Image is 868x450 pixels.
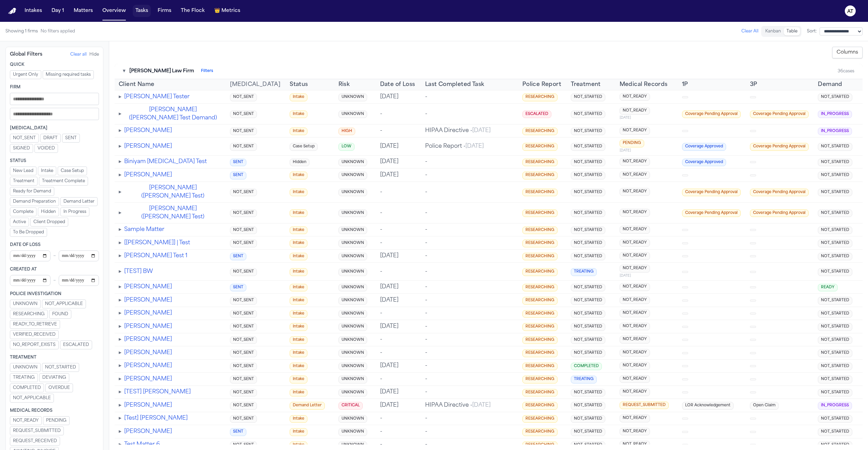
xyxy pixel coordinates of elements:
[620,158,650,166] span: NOT_READY
[376,202,421,223] td: -
[338,172,367,179] span: UNKNOWN
[119,159,121,164] span: ▸
[290,189,307,197] span: Intake
[22,5,45,17] a: Intakes
[124,226,164,234] button: Sample Matter
[201,69,213,74] button: Filters
[60,197,98,206] button: Demand Letter
[13,199,56,204] span: Demand Preparation
[119,284,121,290] span: ▸
[376,124,421,137] td: -
[290,93,307,101] span: Intake
[119,310,121,316] span: ▸
[119,283,121,291] button: Expand tasks
[620,148,674,153] span: [DATE]
[13,375,35,380] span: TREATING
[13,322,57,327] span: READY_TO_RETRIEVE
[462,144,484,149] span: • [DATE]
[48,385,70,391] span: OVERDUE
[119,427,121,436] button: Expand tasks
[10,340,59,349] button: NO_REPORT_EXISTS
[119,127,121,135] button: Expand tasks
[682,209,741,217] span: Coverage Pending Approval
[119,142,121,150] button: Expand tasks
[178,5,207,17] button: The Flock
[376,90,421,104] td: [DATE]
[60,340,92,349] button: ESCALATED
[522,128,558,135] span: RESEARCHING
[376,103,421,124] td: -
[290,172,307,179] span: Intake
[124,184,222,200] button: [PERSON_NAME] ([PERSON_NAME] Test)
[124,309,172,317] button: [PERSON_NAME]
[13,342,56,348] span: NO_REPORT_EXISTS
[620,93,650,101] span: NOT_READY
[10,437,60,446] button: REQUEST_RECEIVED
[119,388,121,396] button: Expand tasks
[338,81,350,89] span: Risk
[13,146,30,151] span: SIGNED
[124,283,172,291] button: [PERSON_NAME]
[10,228,47,237] button: To Be Dropped
[46,72,91,77] span: Missing required tasks
[10,70,41,79] button: Urgent Only
[682,189,741,197] span: Coverage Pending Approval
[119,81,154,89] button: Client Name
[124,427,172,436] button: [PERSON_NAME]
[571,143,605,151] span: NOT_STARTED
[124,93,190,101] button: [PERSON_NAME] Tester
[63,209,86,215] span: In Progress
[43,70,94,79] button: Missing required tasks
[61,168,84,174] span: Case Setup
[119,188,121,196] button: Expand tasks
[13,385,41,391] span: COMPLETED
[70,52,87,57] button: Clear all
[522,209,558,217] span: RESEARCHING
[338,128,355,135] span: HIGH
[10,373,38,382] button: TREATING
[10,300,41,308] button: UNKNOWN
[155,5,174,17] button: Firms
[119,128,121,133] span: ▸
[230,172,246,179] span: SENT
[10,197,59,206] button: Demand Preparation
[620,81,668,89] span: Medical Records
[133,5,151,17] button: Tasks
[119,226,121,234] button: Expand tasks
[832,47,863,58] button: Columns
[13,301,38,307] span: UNKNOWN
[124,252,187,260] button: [PERSON_NAME] Test 1
[784,27,800,35] button: Table
[421,202,518,223] td: -
[13,72,38,77] span: Urgent Only
[425,81,484,89] button: Last Completed Task
[119,429,121,434] span: ▸
[13,311,45,317] span: RESEARCHING
[49,5,67,17] a: Day 1
[620,127,650,135] span: NOT_READY
[10,134,39,143] button: NOT_SENT
[10,144,33,153] button: SIGNED
[119,337,121,342] span: ▸
[71,5,96,17] a: Matters
[750,209,809,217] span: Coverage Pending Approval
[620,115,674,120] span: [DATE]
[119,267,121,276] button: Expand tasks
[38,146,55,151] span: VOIDED
[119,309,121,317] button: Expand tasks
[290,81,308,89] span: Status
[42,300,86,308] button: NOT_APPLICABLE
[425,144,484,149] span: Police Report
[119,93,121,101] button: Expand tasks
[39,373,69,382] button: DEVIATING
[10,85,99,90] div: Firm
[124,335,172,344] button: [PERSON_NAME]
[119,296,121,304] button: Expand tasks
[290,159,309,166] span: Hidden
[818,111,852,118] span: IN_PROGRESS
[750,143,809,151] span: Coverage Pending Approval
[682,81,688,89] span: 1P
[10,177,38,186] button: Treatment
[124,362,172,370] button: [PERSON_NAME]
[89,52,99,57] button: Hide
